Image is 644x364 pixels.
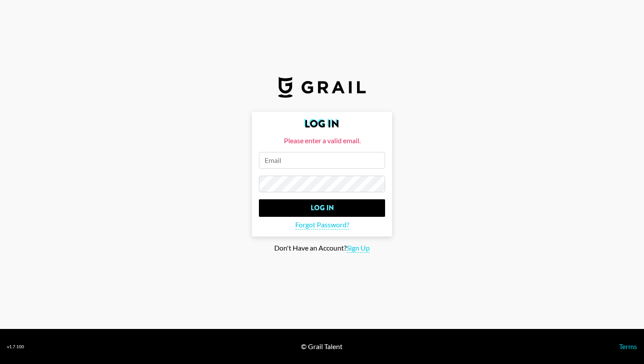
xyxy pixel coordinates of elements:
h2: Log In [259,119,385,129]
input: Log In [259,199,385,217]
div: © Grail Talent [301,342,343,351]
span: Forgot Password? [295,220,349,230]
input: Email [259,152,385,169]
a: Terms [619,342,637,350]
div: Please enter a valid email. [259,136,385,145]
div: Don't Have an Account? [7,244,637,253]
div: v 1.7.100 [7,344,24,350]
span: Sign Up [347,244,370,253]
img: Grail Talent Logo [278,77,366,98]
